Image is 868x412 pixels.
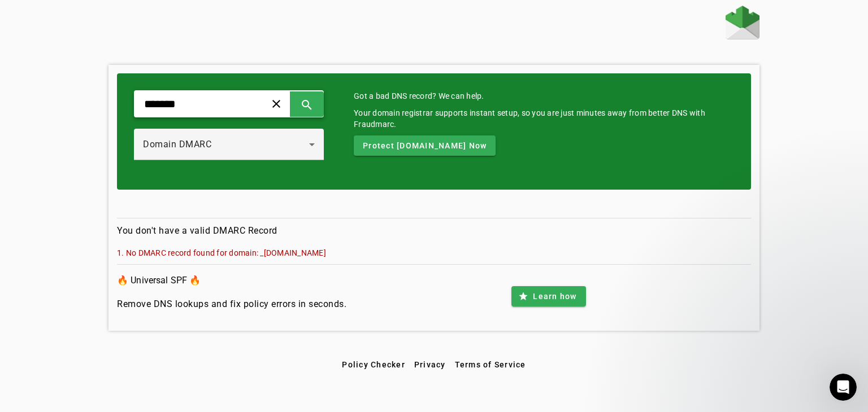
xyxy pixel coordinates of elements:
span: Learn how [533,291,576,302]
div: Your domain registrar supports instant setup, so you are just minutes away from better DNS with F... [354,107,734,130]
mat-error: 1. No DMARC record found for domain: _[DOMAIN_NAME] [117,247,751,258]
iframe: Intercom live chat [830,374,857,401]
span: Domain DMARC [143,139,211,150]
span: Protect [DOMAIN_NAME] Now [363,140,487,151]
span: Privacy [414,360,446,369]
img: Fraudmarc Logo [726,6,759,40]
button: Protect [DOMAIN_NAME] Now [354,135,496,156]
h4: You don't have a valid DMARC Record [117,224,751,238]
h4: Remove DNS lookups and fix policy errors in seconds. [117,297,346,311]
span: Policy Checker [342,360,405,369]
mat-card-title: Got a bad DNS record? We can help. [354,90,734,102]
a: Home [726,6,759,42]
h3: 🔥 Universal SPF 🔥 [117,273,346,288]
button: Learn how [511,286,585,306]
span: Terms of Service [455,360,526,369]
button: Terms of Service [450,354,531,375]
button: Policy Checker [337,354,410,375]
button: Privacy [410,354,450,375]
